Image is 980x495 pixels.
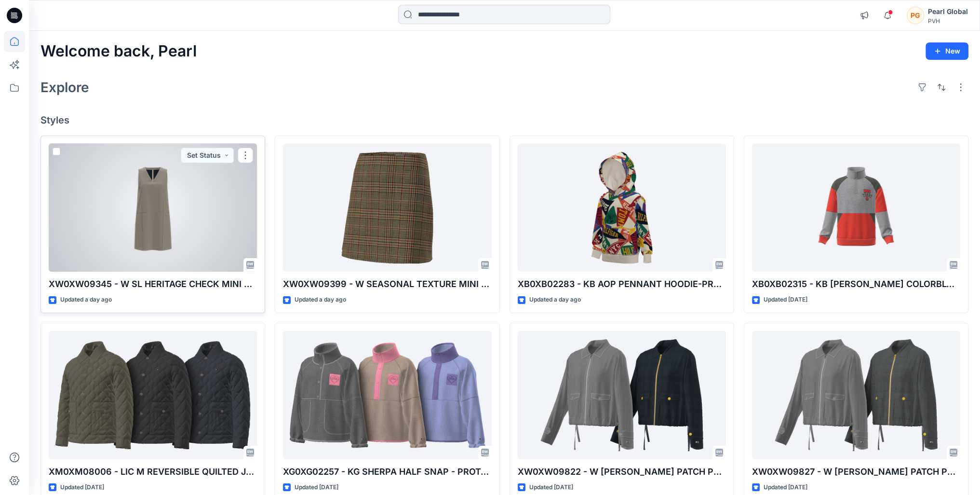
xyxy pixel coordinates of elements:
a: XW0XW09345 - W SL HERITAGE CHECK MINI DRESS-PROTO-V01 [49,144,257,272]
p: XB0XB02315 - KB [PERSON_NAME] COLORBLOCK QZ - PROTO - V01 [752,277,960,291]
div: PG [907,7,924,24]
p: Updated [DATE] [764,482,807,493]
p: Updated a day ago [529,295,581,305]
p: XB0XB02283 - KB AOP PENNANT HOODIE-PROTO-V01 [518,277,726,291]
p: XW0XW09345 - W SL HERITAGE CHECK MINI DRESS-PROTO-V01 [49,277,257,291]
p: Updated a day ago [60,295,112,305]
a: XW0XW09827 - W LYLA PATCH POCKET JKT- PLAID-PROTO V01 [752,331,960,459]
h2: Welcome back, Pearl [40,42,197,60]
p: XG0XG02257 - KG SHERPA HALF SNAP - PROTO - V01 [283,465,491,479]
a: XM0XM08006 - LIC M REVERSIBLE QUILTED JACKET - PROTO - V01 [49,331,257,459]
a: XW0XW09822 - W LYLA PATCH POCKET JACKET-STRP-PROTO V01 [518,331,726,459]
p: Updated [DATE] [764,295,807,305]
h4: Styles [40,114,968,126]
a: XW0XW09399 - W SEASONAL TEXTURE MINI SKIRT - PROTO - V01 [283,144,491,272]
a: XB0XB02283 - KB AOP PENNANT HOODIE-PROTO-V01 [518,144,726,272]
p: Updated a day ago [295,295,346,305]
button: New [926,42,968,60]
div: Pearl Global [928,6,968,17]
p: XW0XW09822 - W [PERSON_NAME] PATCH POCKET JACKET-STRP-PROTO V01 [518,465,726,479]
a: XG0XG02257 - KG SHERPA HALF SNAP - PROTO - V01 [283,331,491,459]
a: XB0XB02315 - KB FINN COLORBLOCK QZ - PROTO - V01 [752,144,960,272]
p: Updated [DATE] [529,482,573,493]
p: XW0XW09399 - W SEASONAL TEXTURE MINI SKIRT - PROTO - V01 [283,277,491,291]
p: Updated [DATE] [295,482,338,493]
p: Updated [DATE] [60,482,104,493]
h2: Explore [40,80,89,95]
p: XW0XW09827 - W [PERSON_NAME] PATCH POCKET JKT- PLAID-PROTO V01 [752,465,960,479]
p: XM0XM08006 - LIC M REVERSIBLE QUILTED JACKET - PROTO - V01 [49,465,257,479]
div: PVH [928,17,968,25]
